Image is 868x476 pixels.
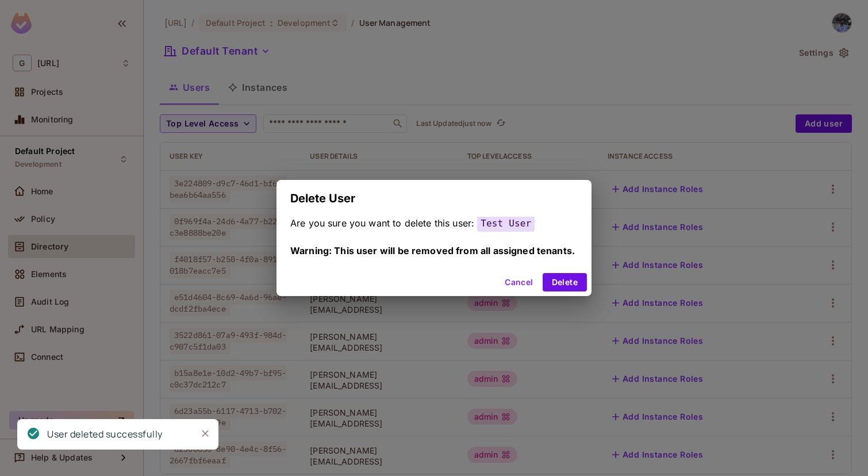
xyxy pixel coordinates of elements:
[47,427,163,442] div: User deleted successfully
[543,273,587,291] button: Delete
[290,245,575,256] span: Warning: This user will be removed from all assigned tenants.
[290,217,474,229] span: Are you sure you want to delete this user:
[477,215,535,232] span: Test User
[500,273,537,291] button: Cancel
[197,425,214,442] button: Close
[276,180,592,217] h2: Delete User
